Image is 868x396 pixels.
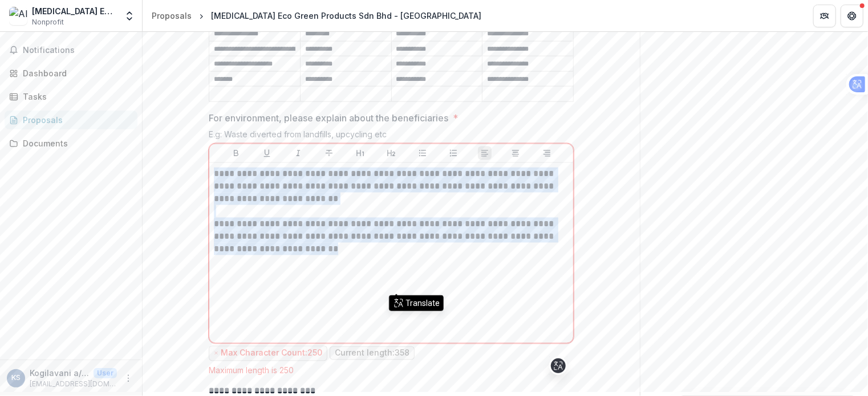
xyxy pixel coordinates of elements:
button: Heading 1 [354,146,367,160]
p: User [94,368,117,378]
button: Align Right [540,146,554,160]
p: Kogilavani a/p Supermaniam [30,367,89,379]
p: [EMAIL_ADDRESS][DOMAIN_NAME] [30,379,117,389]
button: More [121,371,135,385]
button: Bullet List [416,146,429,160]
div: Maximum length is 250 [209,366,574,375]
button: Heading 2 [384,146,398,160]
button: Align Center [509,146,522,160]
button: Get Help [841,5,863,27]
span: Notifications [23,46,133,55]
img: Alora Eco Green Products Sdn Bhd [9,7,27,25]
a: Tasks [5,87,137,106]
button: Notifications [5,41,137,59]
div: Proposals [23,114,128,126]
div: [MEDICAL_DATA] Eco Green Products Sdn Bhd - [GEOGRAPHIC_DATA] [211,10,481,22]
button: Align Left [478,146,492,160]
p: For environment, please explain about the beneficiaries [209,111,448,125]
div: Tasks [23,91,128,103]
p: Max Character Count: 250 [221,349,322,358]
div: Dashboard [23,67,128,79]
div: E.g: Waste diverted from landfills, upcycling etc [209,129,574,144]
button: Strike [322,146,336,160]
a: Documents [5,134,137,153]
button: Bold [229,146,243,160]
a: Dashboard [5,64,137,83]
button: Open entity switcher [121,5,137,27]
button: Underline [260,146,274,160]
div: Kogilavani a/p Supermaniam [11,374,21,382]
div: Proposals [152,10,192,22]
span: Nonprofit [32,17,64,27]
a: Proposals [5,111,137,129]
button: Ordered List [447,146,460,160]
nav: breadcrumb [147,7,486,24]
button: Partners [813,5,836,27]
button: Italicize [291,146,305,160]
div: [MEDICAL_DATA] Eco Green Products Sdn Bhd [32,5,117,17]
a: Proposals [147,7,196,24]
p: Current length: 358 [335,349,409,358]
div: Documents [23,137,128,149]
